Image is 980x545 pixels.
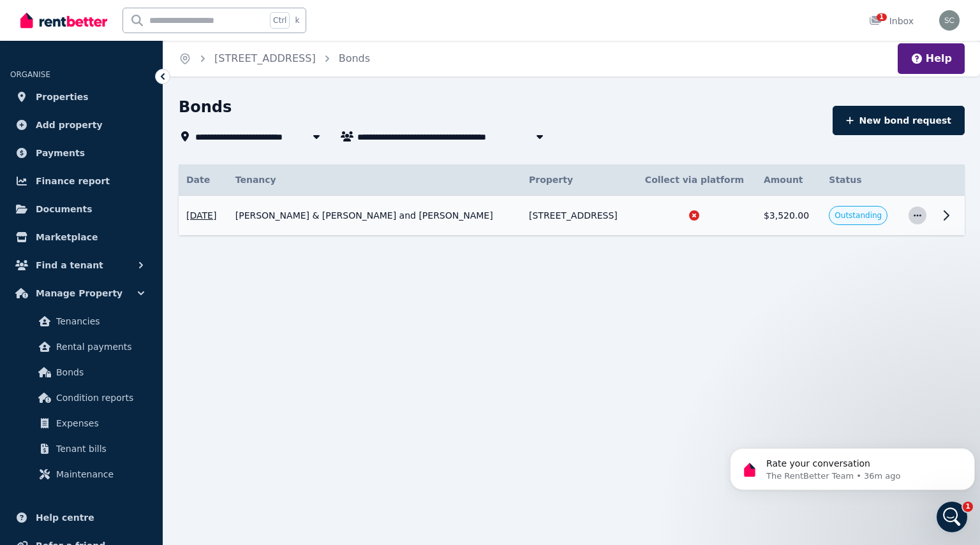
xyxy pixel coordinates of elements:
[224,5,247,28] div: Close
[10,196,152,222] a: Documents
[219,412,239,433] button: Send a message…
[20,107,235,182] div: If you've set this up, your tenant will see a bond payment step on their dashboard after signing ...
[36,173,110,189] span: Finance report
[157,171,167,182] a: Source reference 9679768:
[163,41,385,76] nav: Breadcrumb
[10,372,171,400] div: Did that answer your question?
[10,38,245,39] div: New messages divider
[821,164,901,196] th: Status
[36,117,103,133] span: Add property
[756,196,821,236] td: $3,520.00
[15,411,147,436] a: Expenses
[10,168,152,194] a: Finance report
[20,89,171,99] b: Option 1: Through RentBetter
[15,461,147,487] a: Maintenance
[56,467,142,482] span: Maintenance
[15,436,147,461] a: Tenant bills
[36,7,57,27] img: Profile image for The RentBetter Team
[228,196,521,236] td: [PERSON_NAME] & [PERSON_NAME] and [PERSON_NAME]
[10,112,152,138] a: Add property
[939,10,960,31] img: Scott Clark
[725,421,980,511] iframe: Intercom notifications message
[10,70,50,79] span: ORGANISE
[20,380,161,393] div: Did that answer your question?
[10,84,152,110] a: Properties
[228,164,521,196] th: Tenancy
[835,210,882,221] span: Outstanding
[56,390,142,405] span: Condition reports
[56,441,142,456] span: Tenant bills
[10,505,152,530] a: Help centre
[36,201,93,217] span: Documents
[521,196,633,236] td: [STREET_ADDRESS]
[10,280,152,306] button: Manage Property
[15,309,147,334] a: Tenancies
[11,391,244,412] textarea: Message…
[56,314,142,329] span: Tenancies
[20,418,30,428] button: Emoji picker
[36,258,103,273] span: Find a tenant
[36,510,94,525] span: Help centre
[833,106,965,135] button: New bond request
[56,365,142,380] span: Bonds
[295,15,299,25] span: k
[214,52,316,64] a: [STREET_ADDRESS]
[94,353,104,363] a: Source reference 5610198:
[40,418,50,428] button: Gif picker
[20,57,235,82] div: There are two ways tenants can send their bond payment:
[10,252,152,278] button: Find a tenant
[20,11,107,30] img: RentBetter
[36,286,122,301] span: Manage Property
[963,502,973,512] span: 1
[20,301,235,363] div: The method depends on what you selected during tenancy setup. Either way, you'll need to lodge th...
[200,5,224,29] button: Home
[877,13,887,21] span: 1
[756,164,821,196] th: Amount
[339,51,370,66] span: Bonds
[15,360,147,385] a: Bonds
[270,12,290,29] span: Ctrl
[10,224,152,250] a: Marketplace
[8,5,33,29] button: go back
[56,416,142,431] span: Expenses
[10,49,245,372] div: The RentBetter Team says…
[56,339,142,354] span: Rental payments
[869,15,914,27] div: Inbox
[910,51,952,66] button: Help
[186,173,210,186] span: Date
[10,140,152,166] a: Payments
[36,145,85,161] span: Payments
[937,502,967,532] iframe: Intercom live chat
[15,334,147,360] a: Rental payments
[20,189,168,200] b: Option 2: Outside RentBetter
[186,209,216,222] span: [DATE]
[179,97,232,117] h1: Bonds
[10,372,245,428] div: The RentBetter Team says…
[62,12,168,22] h1: The RentBetter Team
[36,229,98,245] span: Marketplace
[61,418,71,428] button: Upload attachment
[15,385,147,411] a: Condition reports
[633,164,756,196] th: Collect via platform
[20,207,235,294] div: The tenant pays directly to you or the bond authority (depending on your state). They'll see "Vie...
[10,49,245,371] div: There are two ways tenants can send their bond payment:Option 1: Through RentBetterIf you've set ...
[36,89,89,105] span: Properties
[521,164,633,196] th: Property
